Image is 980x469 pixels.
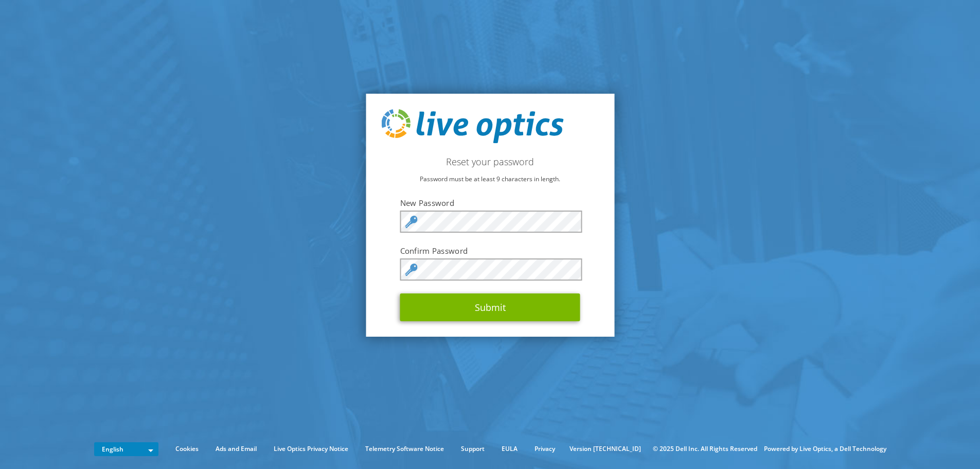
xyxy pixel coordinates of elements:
[381,173,599,185] p: Password must be at least 9 characters in length.
[764,443,886,455] li: Powered by Live Optics, a Dell Technology
[400,198,580,208] label: New Password
[564,443,646,455] li: Version [TECHNICAL_ID]
[400,293,580,321] button: Submit
[494,443,525,455] a: EULA
[527,443,563,455] a: Privacy
[168,443,206,455] a: Cookies
[400,246,580,256] label: Confirm Password
[208,443,264,455] a: Ads and Email
[266,443,356,455] a: Live Optics Privacy Notice
[381,156,599,167] h2: Reset your password
[381,109,563,143] img: live_optics_svg.svg
[358,443,452,455] a: Telemetry Software Notice
[453,443,492,455] a: Support
[648,443,762,455] li: © 2025 Dell Inc. All Rights Reserved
